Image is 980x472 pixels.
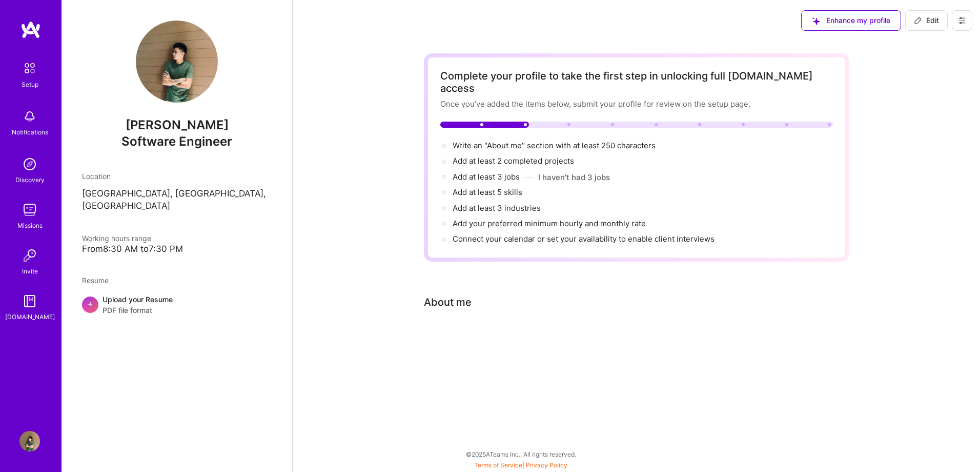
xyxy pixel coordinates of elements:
[62,441,980,467] div: © 2025 ATeams Inc., All rights reserved.
[82,188,272,212] p: [GEOGRAPHIC_DATA], [GEOGRAPHIC_DATA], [GEOGRAPHIC_DATA]
[453,187,522,197] span: Add at least 5 skills
[453,172,520,182] span: Add at least 3 jobs
[103,305,173,316] span: PDF file format
[17,431,43,451] a: User Avatar
[424,294,472,310] div: About me
[82,234,151,243] span: Working hours range
[440,70,833,94] div: Complete your profile to take the first step in unlocking full [DOMAIN_NAME] access
[19,245,40,266] img: Invite
[82,117,272,133] span: [PERSON_NAME]
[15,174,45,185] div: Discovery
[453,219,646,228] span: Add your preferred minimum hourly and monthly rate
[453,203,541,213] span: Add at least 3 industries
[22,266,38,277] div: Invite
[526,461,567,469] a: Privacy Policy
[538,172,610,183] button: I haven't had 3 jobs
[82,171,272,182] div: Location
[87,298,93,309] span: +
[121,134,232,149] span: Software Engineer
[19,154,40,174] img: discovery
[812,15,890,26] span: Enhance my profile
[12,127,48,137] div: Notifications
[19,200,40,220] img: teamwork
[474,461,567,469] span: |
[914,15,939,26] span: Edit
[82,294,272,316] div: +Upload your ResumePDF file format
[453,234,714,244] span: Connect your calendar or set your availability to enable client interviews
[19,291,40,311] img: guide book
[5,311,55,322] div: [DOMAIN_NAME]
[17,220,43,231] div: Missions
[440,99,833,109] div: Once you’ve added the items below, submit your profile for review on the setup page.
[21,21,41,39] img: logo
[19,106,40,127] img: bell
[19,57,40,79] img: setup
[22,79,38,90] div: Setup
[453,156,574,166] span: Add at least 2 completed projects
[19,431,40,451] img: User Avatar
[136,21,218,103] img: User Avatar
[453,141,658,150] span: Write an "About me" section with at least 250 characters
[905,10,948,31] button: Edit
[474,461,522,469] a: Terms of Service
[103,294,173,316] div: Upload your Resume
[82,276,109,285] span: Resume
[82,244,272,254] div: From 8:30 AM to 7:30 PM
[812,17,820,25] i: icon SuggestedTeams
[801,10,901,31] button: Enhance my profile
